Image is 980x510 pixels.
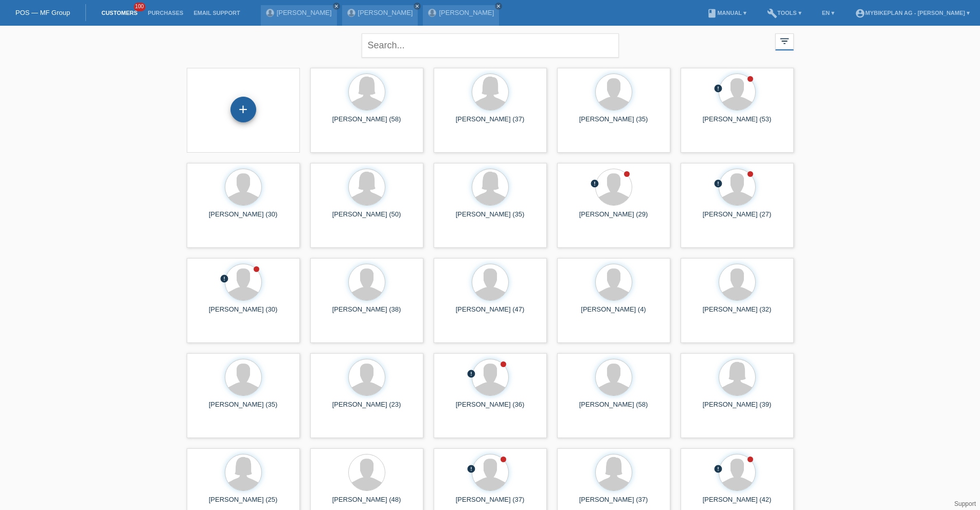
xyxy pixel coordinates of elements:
[714,464,723,475] div: unconfirmed, pending
[467,464,476,475] div: unconfirmed, pending
[714,179,723,190] div: unconfirmed, pending
[767,8,777,19] i: build
[779,35,790,47] i: filter_list
[714,179,723,188] i: error
[318,210,415,227] div: [PERSON_NAME] (50)
[195,400,292,417] div: [PERSON_NAME] (35)
[850,10,975,16] a: account_circleMybikeplan AG - [PERSON_NAME] ▾
[954,500,976,507] a: Support
[565,210,662,227] div: [PERSON_NAME] (29)
[318,115,415,132] div: [PERSON_NAME] (58)
[689,115,786,132] div: [PERSON_NAME] (53)
[714,84,723,93] i: error
[565,115,662,132] div: [PERSON_NAME] (35)
[565,305,662,322] div: [PERSON_NAME] (4)
[362,33,619,58] input: Search...
[188,10,245,16] a: Email Support
[817,10,840,16] a: EN ▾
[439,9,494,16] a: [PERSON_NAME]
[565,400,662,417] div: [PERSON_NAME] (58)
[358,9,413,16] a: [PERSON_NAME]
[714,84,723,95] div: unconfirmed, pending
[590,179,599,190] div: unconfirmed, pending
[495,3,502,10] a: close
[220,274,229,283] i: error
[689,210,786,227] div: [PERSON_NAME] (27)
[318,400,415,417] div: [PERSON_NAME] (23)
[195,210,292,227] div: [PERSON_NAME] (30)
[707,8,717,19] i: book
[590,179,599,188] i: error
[467,464,476,473] i: error
[442,115,539,132] div: [PERSON_NAME] (37)
[414,3,421,10] a: close
[220,274,229,285] div: unconfirmed, pending
[714,464,723,473] i: error
[442,305,539,322] div: [PERSON_NAME] (47)
[689,400,786,417] div: [PERSON_NAME] (39)
[277,9,332,16] a: [PERSON_NAME]
[334,4,339,9] i: close
[702,10,752,16] a: bookManual ▾
[195,305,292,322] div: [PERSON_NAME] (30)
[134,3,146,11] span: 100
[496,4,501,9] i: close
[442,210,539,227] div: [PERSON_NAME] (35)
[142,10,188,16] a: Purchases
[855,8,865,19] i: account_circle
[333,3,340,10] a: close
[96,10,142,16] a: Customers
[15,9,70,16] a: POS — MF Group
[318,305,415,322] div: [PERSON_NAME] (38)
[442,400,539,417] div: [PERSON_NAME] (36)
[467,369,476,380] div: unconfirmed, pending
[467,369,476,378] i: error
[231,101,256,118] div: Add customer
[689,305,786,322] div: [PERSON_NAME] (32)
[415,4,420,9] i: close
[762,10,807,16] a: buildTools ▾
